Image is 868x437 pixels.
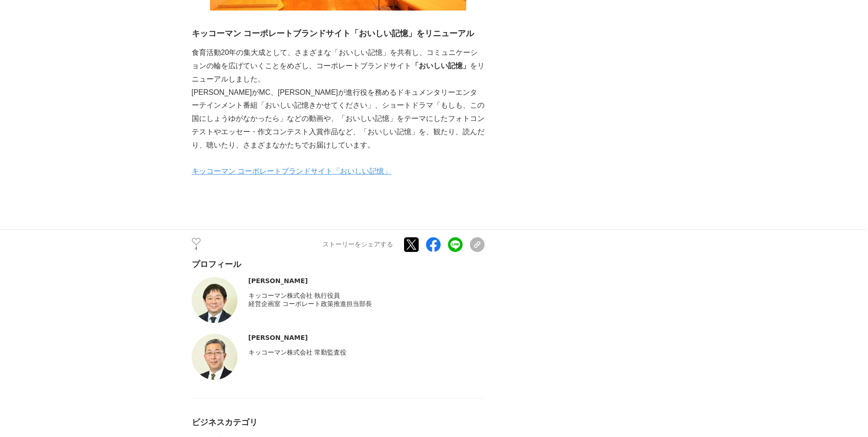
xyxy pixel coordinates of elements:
strong: 「おいしい記憶」 [411,62,470,70]
div: ビジネスカテゴリ [192,417,485,428]
a: キッコーマン コーポレートブランドサイト「おいしい記憶」 [192,167,391,175]
span: キッコーマン株式会社 常勤監査役 [248,349,346,356]
p: 食育活動20年の集大成として、さまざまな「おいしい記憶」を共有し、コミュニケーションの輪を広げていくことをめざし、コーポレートブランドサイト をリニューアルしました。 [192,46,485,86]
div: プロフィール [192,259,485,270]
div: [PERSON_NAME] [248,334,485,341]
h3: キッコーマン コーポレートブランドサイト「おいしい記憶」をリニューアル [192,27,485,40]
p: ストーリーをシェアする [323,240,393,249]
img: thumbnail_2fa5eed0-5241-11f0-b0f3-75821ed462b1.png [192,334,237,380]
p: [PERSON_NAME]がMC、[PERSON_NAME]が進行役を務めるドキュメンタリーエンターテインメント番組「おいしい記憶きかせてください」、ショートドラマ「もしも、この国にしょうゆがな... [192,86,485,152]
div: [PERSON_NAME] [248,277,485,284]
span: 経営企画室 コーポレート政策推進担当部長 [248,300,372,307]
span: キッコーマン株式会社 執行役員 [248,292,340,299]
p: 4 [192,246,201,251]
img: thumbnail_25d381e0-5241-11f0-8213-e14aba51f4c4.png [192,277,237,323]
